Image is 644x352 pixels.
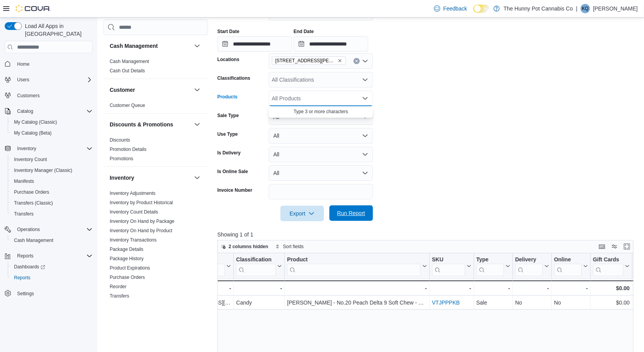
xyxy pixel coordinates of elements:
span: Inventory Count [14,156,47,163]
div: - [236,284,282,293]
a: VTJPPPKB [432,299,460,306]
div: Cash Management [103,57,208,79]
button: Clear input [353,58,360,64]
button: Transfers [8,208,96,219]
a: Purchase Orders [110,275,145,280]
a: Home [14,60,33,69]
div: Type [476,256,504,264]
a: Cash Management [110,59,149,64]
span: My Catalog (Classic) [14,119,57,125]
input: Press the down key to open a popover containing a calendar. [294,36,368,52]
button: Product [287,256,427,276]
h3: Discounts & Promotions [110,121,173,128]
div: Kobee Quinn [581,4,590,13]
a: Product Expirations [110,265,150,271]
span: Reports [14,275,30,281]
button: Reports [14,251,37,261]
div: Online [554,256,581,264]
a: Package History [110,256,143,261]
a: Inventory On Hand by Product [110,228,172,233]
button: Inventory [110,174,191,182]
button: Discounts & Promotions [192,120,202,129]
label: Is Delivery [217,150,241,156]
span: Manifests [14,178,34,184]
div: [PERSON_NAME] - No.20 Peach Delta 9 Soft Chew - 1 x 10:0 [287,298,427,307]
span: Inventory On Hand by Product [110,228,172,234]
h3: Cash Management [110,42,158,50]
div: Discounts & Promotions [103,135,208,166]
div: SKU URL [432,256,465,276]
a: Manifests [11,177,37,186]
span: Customers [14,91,93,100]
span: Operations [17,226,40,233]
div: Candy [236,298,282,307]
a: Inventory On Hand by Package [110,219,175,224]
button: Catalog [14,107,36,116]
span: Users [14,75,93,84]
img: Cova [16,5,51,12]
div: Classification [236,256,276,276]
span: Promotion Details [110,146,147,152]
button: Cash Management [110,42,191,50]
p: | [576,4,577,13]
button: Customer [110,86,191,94]
button: Export [280,206,324,221]
span: Inventory by Product Historical [110,200,173,206]
label: Sale Type [217,112,239,119]
div: $0.00 [593,298,630,307]
div: - [515,284,549,293]
span: My Catalog (Beta) [11,128,93,138]
a: My Catalog (Beta) [11,128,55,138]
button: Inventory Count [8,154,96,165]
div: Online [554,256,581,276]
button: Online [554,256,588,276]
h3: Customer [110,86,135,94]
span: My Catalog (Beta) [14,130,52,136]
button: Delivery [515,256,549,276]
a: Transfers [11,209,37,219]
div: No [554,298,588,307]
span: Catalog [14,107,93,116]
button: All [269,128,373,144]
span: Cash Management [110,58,149,65]
a: My Catalog (Classic) [11,117,60,127]
button: Inventory Manager (Classic) [8,165,96,176]
button: Manifests [8,176,96,187]
span: Inventory Adjustments [110,190,156,196]
a: Inventory Adjustments [110,191,156,196]
span: Dashboards [11,262,93,271]
div: Delivery [515,256,542,264]
div: No [515,298,549,307]
span: Transfers [14,211,33,217]
button: Close list of options [362,95,368,102]
span: 100 Jamieson Pkwy [272,56,346,65]
span: Run Report [337,209,365,217]
input: Dark Mode [473,5,490,13]
a: Inventory Count Details [110,209,158,215]
label: Start Date [217,28,240,35]
div: - [432,284,471,293]
button: Users [14,75,32,84]
span: Transfers [110,293,129,299]
a: Cash Management [11,236,56,245]
span: Inventory On Hand by Package [110,218,175,224]
div: Location [170,256,225,264]
button: Inventory [14,144,39,153]
p: Showing 1 of 1 [217,231,638,238]
button: 2 columns hidden [218,242,271,251]
button: Run Report [329,205,373,221]
span: My Catalog (Classic) [11,117,93,127]
a: Dashboards [8,261,96,272]
button: Cash Management [192,41,202,51]
span: Reorder [110,284,126,290]
a: Customers [14,91,43,100]
span: Inventory Manager (Classic) [11,166,93,175]
span: Manifests [11,177,93,186]
a: Transfers (Classic) [11,198,56,208]
span: 2 columns hidden [229,243,268,250]
button: Open list of options [362,77,368,83]
a: Feedback [431,1,470,16]
span: Transfers (Classic) [14,200,53,206]
a: Reports [11,273,33,282]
